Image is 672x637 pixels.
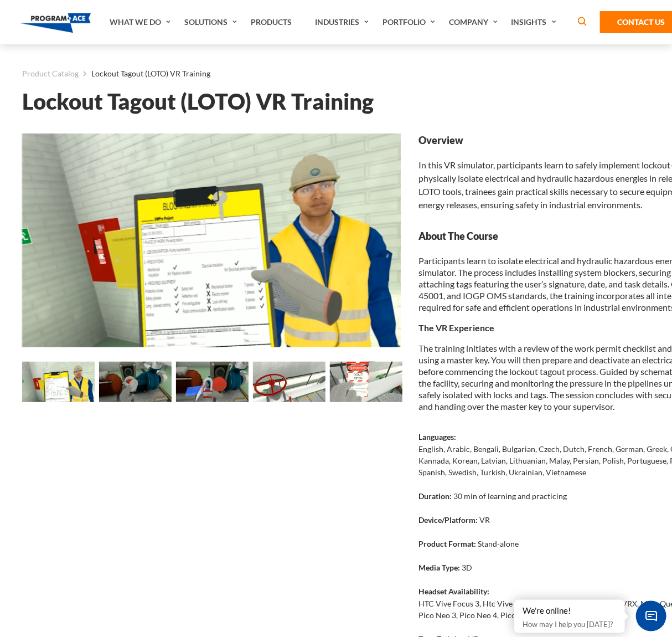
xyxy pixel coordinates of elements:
img: Lockout Tagout (LOTO) VR Training - Preview 5 [330,362,402,403]
div: We're online! [523,605,617,617]
strong: Media Type: [418,563,460,572]
strong: Device/Platform: [418,515,478,525]
img: Lockout Tagout (LOTO) VR Training - Preview 1 [22,362,95,403]
li: Lockout Tagout (LOTO) VR Training [79,66,210,81]
img: Lockout Tagout (LOTO) VR Training - Preview 1 [22,133,401,347]
img: Program-Ace [20,13,91,33]
p: VR [479,514,490,526]
p: How may I help you [DATE]? [523,618,617,631]
img: Lockout Tagout (LOTO) VR Training - Preview 4 [253,362,325,403]
img: Lockout Tagout (LOTO) VR Training - Preview 2 [99,362,172,403]
img: Lockout Tagout (LOTO) VR Training - Preview 3 [176,362,249,403]
span: Chat Widget [636,601,666,631]
a: Product Catalog [22,66,79,81]
p: 30 min of learning and practicing [453,490,567,502]
strong: Languages: [418,432,456,441]
p: Stand-alone [478,538,519,549]
strong: Duration: [418,491,452,501]
strong: Product Format: [418,539,476,548]
strong: Headset Availability: [418,587,489,596]
p: 3D [462,562,472,573]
